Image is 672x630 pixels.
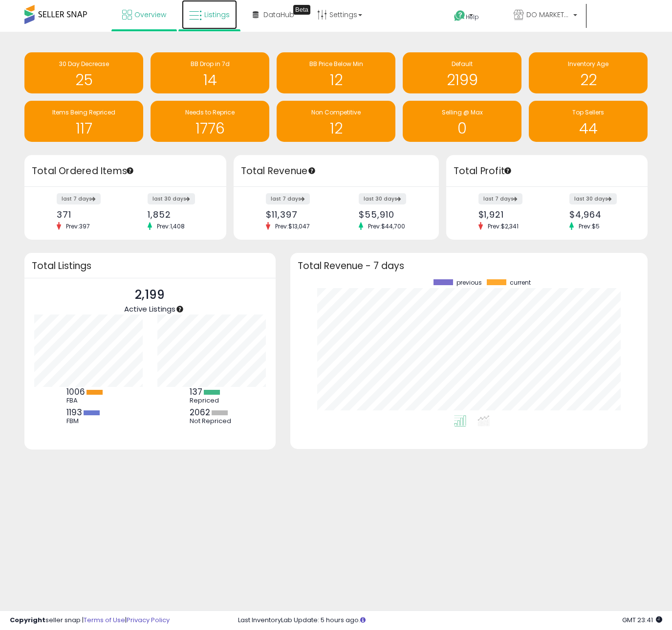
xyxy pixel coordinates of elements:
span: current [510,279,531,286]
span: Listings [204,10,230,20]
span: Prev: $2,341 [483,222,523,230]
b: 2062 [190,406,210,418]
h1: 25 [29,72,138,88]
a: Top Sellers 44 [529,101,648,142]
span: Default [452,60,473,68]
div: Repriced [190,397,234,405]
label: last 7 days [478,193,522,204]
div: Not Repriced [190,417,234,425]
span: Prev: 397 [61,222,95,230]
a: Items Being Repriced 117 [24,101,143,142]
h1: 12 [282,72,390,88]
span: Top Sellers [572,108,604,116]
div: FBM [66,417,110,425]
h1: 0 [408,120,517,136]
span: DO MARKETPLACE LLC [526,10,570,20]
span: previous [456,279,482,286]
div: $55,910 [359,209,421,220]
label: last 30 days [148,193,195,204]
h3: Total Listings [32,262,268,270]
div: $4,964 [569,209,630,220]
h1: 117 [29,120,138,136]
a: Non Competitive 12 [277,101,395,142]
label: last 30 days [359,193,406,204]
span: Overview [134,10,166,20]
div: Tooltip anchor [175,305,184,314]
label: last 7 days [57,193,101,204]
span: Prev: 1,408 [152,222,190,230]
p: 2,199 [124,286,175,304]
label: last 30 days [569,193,617,204]
b: 1006 [66,386,85,398]
h1: 12 [282,120,390,136]
h3: Total Revenue [241,164,432,178]
b: 1193 [66,406,82,418]
a: BB Price Below Min 12 [277,52,395,93]
div: Tooltip anchor [293,5,310,15]
i: Get Help [454,10,466,22]
div: 1,852 [148,209,209,220]
span: Prev: $5 [574,222,605,230]
span: Non Competitive [311,108,361,116]
div: Tooltip anchor [126,166,134,175]
div: FBA [66,397,110,405]
h3: Total Revenue - 7 days [298,262,640,270]
span: Prev: $13,047 [270,222,315,230]
span: Inventory Age [568,60,608,68]
span: 30 Day Decrease [59,60,109,68]
span: BB Drop in 7d [191,60,230,68]
label: last 7 days [266,193,310,204]
span: Needs to Reprice [185,108,235,116]
h3: Total Ordered Items [32,164,219,178]
div: $11,397 [266,209,328,220]
span: Selling @ Max [442,108,483,116]
div: $1,921 [478,209,540,220]
h1: 44 [534,120,643,136]
a: Help [446,2,498,32]
h1: 2199 [408,72,517,88]
b: 137 [190,386,202,398]
span: Items Being Repriced [52,108,115,116]
h1: 1776 [155,120,264,136]
h3: Total Profit [454,164,641,178]
div: 371 [57,209,118,220]
a: Default 2199 [403,52,521,93]
span: BB Price Below Min [309,60,363,68]
a: Inventory Age 22 [529,52,648,93]
a: 30 Day Decrease 25 [24,52,143,93]
div: Tooltip anchor [503,166,512,175]
a: Needs to Reprice 1776 [151,101,269,142]
span: Active Listings [124,304,175,314]
h1: 14 [155,72,264,88]
a: BB Drop in 7d 14 [151,52,269,93]
h1: 22 [534,72,643,88]
a: Selling @ Max 0 [403,101,521,142]
span: Help [466,13,479,21]
span: Prev: $44,700 [363,222,410,230]
div: Tooltip anchor [307,166,316,175]
span: DataHub [263,10,294,20]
